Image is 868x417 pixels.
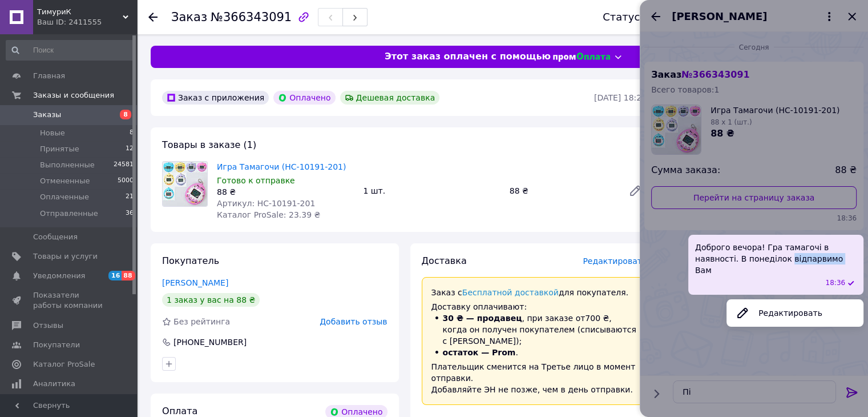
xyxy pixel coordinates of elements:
[624,179,647,202] a: Редактировать
[217,210,320,219] span: Каталог ProSale: 23.39 ₴
[118,176,134,186] span: 5000
[217,162,346,171] a: Игра Тамагочи (HC-10191-201)
[385,50,551,63] span: Этот заказ оплачен с помощью
[431,361,637,395] p: Плательщик сменится на Третье лицо в момент отправки. Добавляйте ЭН не позже, чем в день отправки.
[431,287,637,299] p: Заказ с для покупателя.
[422,277,647,406] div: Доставку оплачивают:
[33,90,114,101] span: Заказы и сообщения
[40,160,95,170] span: Выполненные
[40,176,90,186] span: Отмененные
[40,144,79,154] span: Принятые
[33,320,63,331] span: Отзывы
[126,144,134,154] span: 12
[33,379,75,389] span: Аналитика
[320,317,387,326] span: Добавить отзыв
[40,209,98,219] span: Отправленные
[162,91,269,105] div: Заказ с приложения
[340,91,440,105] div: Дешевая доставка
[825,278,845,288] span: 18:36 12.10.2025
[130,128,134,138] span: 8
[33,271,85,281] span: Уведомления
[162,406,197,416] span: Оплата
[122,271,135,280] span: 88
[162,293,260,307] div: 1 заказ у вас на 88 ₴
[37,17,137,27] div: Ваш ID: 2411555
[217,176,295,185] span: Готово к отправке
[33,232,78,242] span: Сообщения
[594,93,647,102] time: [DATE] 18:21
[162,255,219,266] span: Покупатель
[431,312,637,347] li: , при заказе от 700 ₴ , когда он получен покупателем (списываются с [PERSON_NAME]);
[33,359,95,370] span: Каталог ProSale
[171,10,207,24] span: Заказ
[40,192,89,202] span: Оплаченные
[443,314,522,323] b: 30 ₴ — продавец
[37,7,123,17] span: ТимуриК
[148,11,158,23] div: Вернуться назад
[462,288,559,297] a: Бесплатной доставкой
[443,348,516,357] b: остаток — Prom
[126,192,134,202] span: 21
[33,110,61,120] span: Заказы
[422,255,467,266] span: Доставка
[162,278,228,287] a: [PERSON_NAME]
[33,71,65,81] span: Главная
[273,91,335,105] div: Оплачено
[6,40,135,61] input: Поиск
[583,256,647,266] span: Редактировать
[217,186,354,198] div: 88 ₴
[108,271,122,280] span: 16
[33,290,106,311] span: Показатели работы компании
[163,162,207,206] img: Игра Тамагочи (HC-10191-201)
[33,340,80,350] span: Покупатели
[726,302,863,324] button: Редактировать
[114,160,134,170] span: 24581
[173,317,230,326] span: Без рейтинга
[505,183,619,199] div: 88 ₴
[162,139,256,150] span: Товары в заказе (1)
[358,183,504,199] div: 1 шт.
[431,347,637,358] li: .
[172,336,248,348] div: [PHONE_NUMBER]
[603,11,679,23] div: Статус заказа
[120,110,131,119] span: 8
[33,251,98,262] span: Товары и услуги
[695,242,857,276] span: Доброго вечора! Гра тамагочі в наявності. В понеділок відпарвимо Вам
[126,209,134,219] span: 36
[211,10,292,24] span: №366343091
[217,199,315,208] span: Артикул: HC-10191-201
[40,128,65,138] span: Новые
